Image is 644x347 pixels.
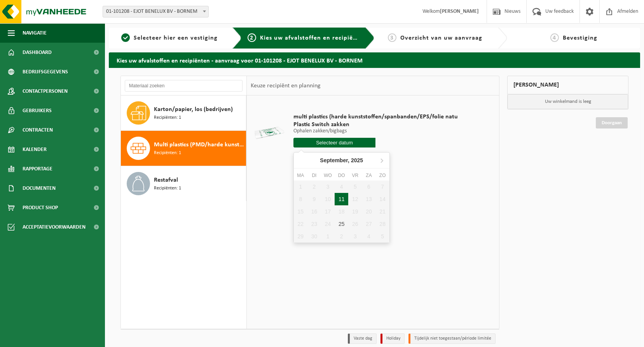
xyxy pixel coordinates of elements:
[23,82,68,101] span: Contactpersonen
[293,113,458,121] span: multi plastics (harde kunststoffen/spanbanden/EPS/folie natu
[400,35,482,41] span: Overzicht van uw aanvraag
[23,179,56,198] span: Documenten
[294,172,307,179] div: ma
[23,140,47,159] span: Kalender
[550,33,559,42] span: 4
[154,185,181,192] span: Recipiënten: 1
[317,154,366,167] div: September,
[23,217,86,237] span: Acceptatievoorwaarden
[508,94,628,109] p: Uw winkelmand is leeg
[109,52,640,68] h2: Kies uw afvalstoffen en recipiënten - aanvraag voor 01-101208 - EJOT BENELUX BV - BORNEM
[23,159,52,179] span: Rapportage
[380,333,405,344] li: Holiday
[563,35,597,41] span: Bevestiging
[23,101,52,120] span: Gebruikers
[348,172,362,179] div: vr
[293,128,458,134] p: Ophalen zakken/bigbags
[335,218,348,230] div: 25
[362,172,375,179] div: za
[440,9,479,14] strong: [PERSON_NAME]
[335,172,348,179] div: do
[121,95,246,131] button: Karton/papier, los (bedrijven) Recipiënten: 1
[154,149,181,157] span: Recipiënten: 1
[103,6,208,17] span: 01-101208 - EJOT BENELUX BV - BORNEM
[348,333,377,344] li: Vaste dag
[154,140,244,149] span: Multi plastics (PMD/harde kunststoffen/spanbanden/EPS/folie naturel/folie gemengd)
[248,33,256,42] span: 2
[23,120,53,140] span: Contracten
[335,193,348,205] div: 11
[321,172,335,179] div: wo
[121,166,246,201] button: Restafval Recipiënten: 1
[260,35,367,41] span: Kies uw afvalstoffen en recipiënten
[596,117,628,128] a: Doorgaan
[23,62,68,82] span: Bedrijfsgegevens
[293,121,458,128] span: Plastic Switch zakken
[113,33,226,43] a: 1Selecteer hier een vestiging
[351,158,363,163] i: 2025
[376,172,389,179] div: zo
[103,6,209,17] span: 01-101208 - EJOT BENELUX BV - BORNEM
[247,76,325,95] div: Keuze recipiënt en planning
[507,76,628,94] div: [PERSON_NAME]
[388,33,396,42] span: 3
[121,131,246,166] button: Multi plastics (PMD/harde kunststoffen/spanbanden/EPS/folie naturel/folie gemengd) Recipiënten: 1
[23,198,58,217] span: Product Shop
[293,138,376,147] input: Selecteer datum
[23,43,52,62] span: Dashboard
[307,172,321,179] div: di
[125,80,243,92] input: Materiaal zoeken
[134,35,218,41] span: Selecteer hier een vestiging
[154,114,181,121] span: Recipiënten: 1
[121,33,130,42] span: 1
[154,105,233,114] span: Karton/papier, los (bedrijven)
[23,23,47,43] span: Navigatie
[408,333,496,344] li: Tijdelijk niet toegestaan/période limitée
[154,175,178,185] span: Restafval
